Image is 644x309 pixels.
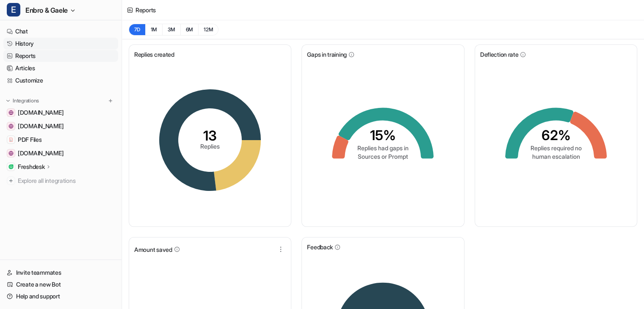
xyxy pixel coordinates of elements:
[357,144,409,151] tspan: Replies had gaps in
[3,62,118,74] a: Articles
[3,147,118,159] a: enbro-my.sharepoint.com[DOMAIN_NAME]
[3,290,118,302] a: Help and support
[3,279,118,290] a: Create a new Bot
[5,98,11,104] img: expand menu
[134,245,172,254] span: Amount saved
[198,24,218,36] button: 12M
[530,144,581,151] tspan: Replies required no
[7,3,20,17] span: E
[3,134,118,146] a: PDF FilesPDF Files
[13,97,39,104] p: Integrations
[480,50,519,59] span: Deflection rate
[8,110,14,115] img: www.gaele.be
[3,50,118,62] a: Reports
[200,143,220,150] tspan: Replies
[307,243,333,251] span: Feedback
[541,127,570,143] tspan: 62%
[135,6,156,14] div: Reports
[3,267,118,279] a: Invite teammates
[8,124,14,129] img: www.enbro.com
[180,24,199,36] button: 6M
[203,127,217,144] tspan: 13
[8,137,14,142] img: PDF Files
[162,24,180,36] button: 3M
[8,164,14,169] img: Freshdesk
[145,24,163,36] button: 1M
[18,108,64,117] span: [DOMAIN_NAME]
[18,174,115,188] span: Explore all integrations
[358,152,408,160] tspan: Sources or Prompt
[3,175,118,187] a: Explore all integrations
[108,98,113,104] img: menu_add.svg
[370,127,396,143] tspan: 15%
[18,149,64,157] span: [DOMAIN_NAME]
[3,74,118,86] a: Customize
[307,50,347,59] span: Gaps in training
[18,163,44,171] p: Freshdesk
[8,151,14,156] img: enbro-my.sharepoint.com
[134,50,174,59] span: Replies created
[7,177,15,185] img: explore all integrations
[3,38,118,50] a: History
[3,120,118,132] a: www.enbro.com[DOMAIN_NAME]
[3,97,41,105] button: Integrations
[532,152,580,160] tspan: human escalation
[25,4,68,16] span: Enbro & Gaele
[18,122,64,130] span: [DOMAIN_NAME]
[3,25,118,37] a: Chat
[129,24,145,36] button: 7D
[3,107,118,119] a: www.gaele.be[DOMAIN_NAME]
[18,135,41,144] span: PDF Files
